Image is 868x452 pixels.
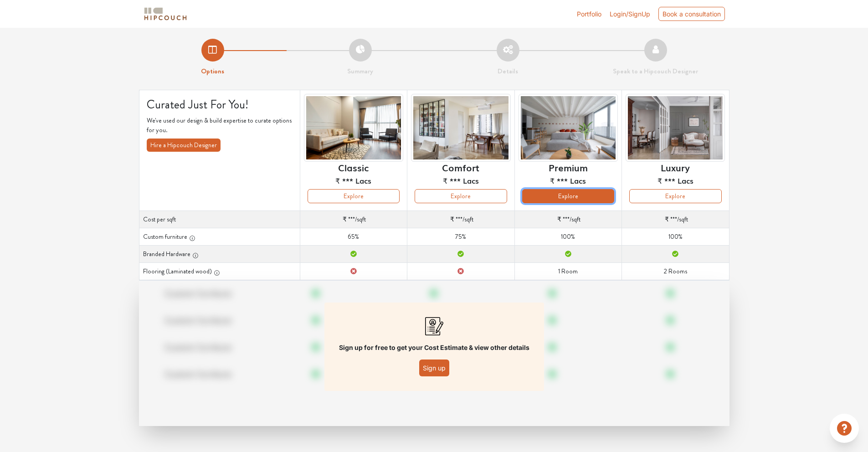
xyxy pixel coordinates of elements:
[347,66,373,76] strong: Summary
[139,246,300,263] th: Branded Hardware
[442,162,479,173] h6: Comfort
[143,4,188,24] span: logo-horizontal.svg
[411,94,510,162] img: header-preview
[577,9,601,19] a: Portfolio
[407,228,514,246] td: 75%
[626,94,725,162] img: header-preview
[622,211,729,228] td: /sqft
[201,66,224,76] strong: Options
[139,211,300,228] th: Cost per sqft
[415,189,507,203] button: Explore
[613,66,698,76] strong: Speak to a Hipcouch Designer
[308,189,400,203] button: Explore
[514,228,621,246] td: 100%
[300,211,407,228] td: /sqft
[629,189,721,203] button: Explore
[407,211,514,228] td: /sqft
[658,7,725,21] div: Book a consultation
[338,162,369,173] h6: Classic
[139,263,300,280] th: Flooring (Laminated wood)
[147,139,221,152] button: Hire a Hipcouch Designer
[143,6,188,22] img: logo-horizontal.svg
[419,360,449,376] button: Sign up
[622,228,729,246] td: 100%
[147,98,293,112] h4: Curated Just For You!
[661,162,690,173] h6: Luxury
[147,116,293,135] p: We've used our design & build expertise to curate options for you.
[339,343,529,352] p: Sign up for free to get your Cost Estimate & view other details
[139,228,300,246] th: Custom furniture
[514,263,621,280] td: 1 Room
[498,66,518,76] strong: Details
[304,94,403,162] img: header-preview
[549,162,588,173] h6: Premium
[514,211,621,228] td: /sqft
[519,94,618,162] img: header-preview
[610,10,650,18] span: Login/SignUp
[622,263,729,280] td: 2 Rooms
[522,189,614,203] button: Explore
[300,228,407,246] td: 65%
